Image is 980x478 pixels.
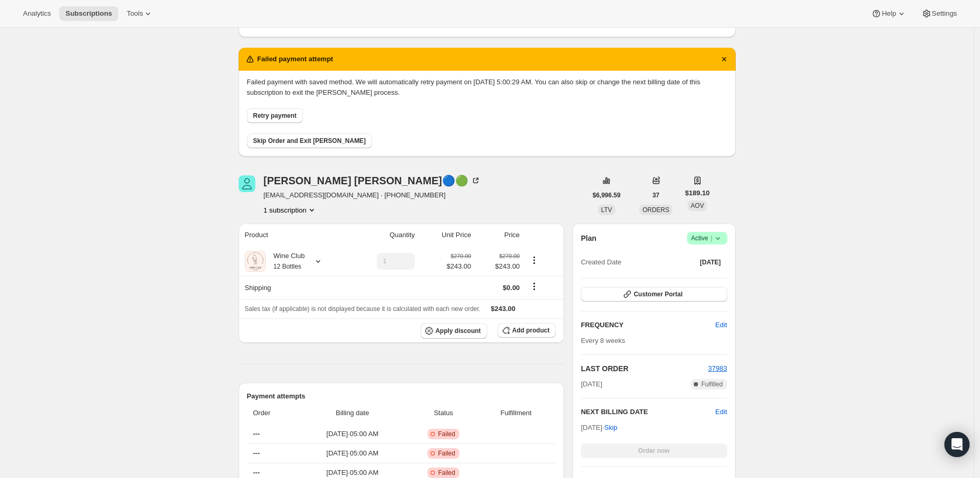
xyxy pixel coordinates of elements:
h2: FREQUENCY [581,320,715,330]
span: [DATE] · 05:00 AM [300,429,404,439]
h2: NEXT BILLING DATE [581,407,715,417]
span: Apply discount [435,327,481,335]
span: Status [411,408,476,418]
span: [DATE] [700,258,721,266]
button: Dismiss notification [717,52,731,66]
span: --- [253,430,260,438]
button: Product actions [264,205,317,215]
span: --- [253,449,260,457]
span: Billing date [300,408,404,418]
span: [DATE] [581,379,602,390]
button: 37 [646,188,666,203]
h2: LAST ORDER [581,363,708,374]
button: Skip [598,419,624,436]
th: Price [474,224,523,247]
button: Edit [715,407,727,417]
span: Skip [604,423,617,433]
span: [DATE] · 05:00 AM [300,468,404,478]
span: Add product [512,326,549,335]
span: $243.00 [491,305,515,313]
button: Retry payment [247,108,303,123]
span: Analytics [23,9,51,18]
button: Skip Order and Exit [PERSON_NAME] [247,134,372,148]
th: Product [239,224,348,247]
span: Subscriptions [65,9,112,18]
span: $243.00 [477,261,520,272]
a: 37983 [708,364,727,372]
div: [PERSON_NAME] [PERSON_NAME]🔵🟢 [264,175,481,186]
span: Created Date [581,257,621,268]
img: product img [245,251,266,272]
button: $6,996.59 [587,188,627,203]
span: 37 [652,191,659,199]
button: Settings [915,6,963,21]
p: Failed payment with saved method. We will automatically retry payment on [DATE] 5:00:29 AM. You c... [247,77,727,98]
h2: Payment attempts [247,391,556,402]
span: Failed [438,469,455,477]
span: Fulfilled [701,380,723,388]
button: Edit [709,317,733,334]
button: Product actions [526,254,543,266]
th: Quantity [348,224,418,247]
th: Unit Price [418,224,475,247]
th: Order [247,402,298,425]
button: 37983 [708,363,727,374]
div: Wine Club [266,251,305,272]
small: $270.00 [499,253,520,259]
small: 12 Bottles [274,263,301,270]
span: [DATE] · 05:00 AM [300,448,404,459]
span: --- [253,469,260,476]
span: Retry payment [253,112,297,120]
span: Help [882,9,896,18]
span: Failed [438,449,455,458]
button: Analytics [17,6,57,21]
small: $270.00 [450,253,471,259]
h2: Plan [581,233,596,243]
button: Help [865,6,913,21]
span: | [711,234,712,242]
span: Edit [715,320,727,330]
button: Tools [120,6,160,21]
span: Christina Ravelo🔵🟢 [239,175,255,192]
h2: Failed payment attempt [257,54,333,64]
span: Sales tax (if applicable) is not displayed because it is calculated with each new order. [245,305,481,313]
span: Active [691,233,723,243]
button: Customer Portal [581,287,727,302]
span: [DATE] · [581,424,617,431]
span: $243.00 [446,261,471,272]
span: Customer Portal [634,290,682,298]
span: Fulfillment [482,408,549,418]
span: $189.10 [685,188,709,198]
button: Shipping actions [526,281,543,292]
span: Failed [438,430,455,438]
span: Every 8 weeks [581,337,625,344]
span: LTV [601,206,612,214]
button: Apply discount [421,323,487,339]
th: Shipping [239,276,348,299]
span: $0.00 [503,284,520,292]
span: Tools [127,9,143,18]
button: Add product [498,323,556,338]
span: AOV [691,202,704,209]
span: [EMAIL_ADDRESS][DOMAIN_NAME] · [PHONE_NUMBER] [264,190,481,201]
button: [DATE] [694,255,727,270]
span: $6,996.59 [593,191,621,199]
div: Open Intercom Messenger [944,432,970,457]
span: Skip Order and Exit [PERSON_NAME] [253,137,366,145]
span: Settings [932,9,957,18]
button: Subscriptions [59,6,118,21]
span: ORDERS [643,206,669,214]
